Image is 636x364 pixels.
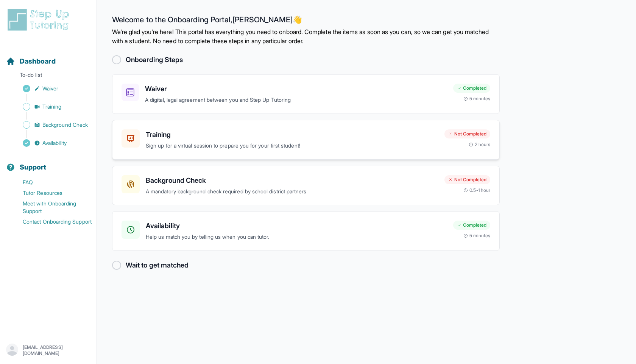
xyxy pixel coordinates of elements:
[463,187,490,193] div: 0.5-1 hour
[146,221,447,231] h3: Availability
[453,221,490,230] div: Completed
[6,138,97,148] a: Availability
[463,96,490,102] div: 5 minutes
[6,198,97,216] a: Meet with Onboarding Support
[3,150,94,176] button: Support
[145,96,447,104] p: A digital, legal agreement between you and Step Up Tutoring
[20,56,56,67] span: Dashboard
[6,344,90,357] button: [EMAIL_ADDRESS][DOMAIN_NAME]
[6,216,97,227] a: Contact Onboarding Support
[112,120,500,160] a: TrainingSign up for a virtual session to prepare you for your first student!Not Completed2 hours
[6,177,97,188] a: FAQ
[146,233,447,241] p: Help us match you by telling us when you can tutor.
[6,101,97,112] a: Training
[6,8,73,32] img: logo
[463,233,490,239] div: 5 minutes
[6,188,97,198] a: Tutor Resources
[42,85,58,92] span: Waiver
[3,71,94,82] p: To-do list
[6,120,97,130] a: Background Check
[112,166,500,205] a: Background CheckA mandatory background check required by school district partnersNot Completed0.5...
[6,56,56,67] a: Dashboard
[146,142,438,150] p: Sign up for a virtual session to prepare you for your first student!
[146,175,438,186] h3: Background Check
[469,142,491,148] div: 2 hours
[42,139,67,147] span: Availability
[3,44,94,70] button: Dashboard
[126,54,183,65] h2: Onboarding Steps
[20,162,47,173] span: Support
[453,84,490,93] div: Completed
[146,187,438,196] p: A mandatory background check required by school district partners
[112,211,500,251] a: AvailabilityHelp us match you by telling us when you can tutor.Completed5 minutes
[42,121,88,129] span: Background Check
[126,260,189,271] h2: Wait to get matched
[112,27,500,45] p: We're glad you're here! This portal has everything you need to onboard. Complete the items as soo...
[42,103,62,110] span: Training
[112,15,500,27] h2: Welcome to the Onboarding Portal, [PERSON_NAME] 👋
[444,129,490,138] div: Not Completed
[112,74,500,114] a: WaiverA digital, legal agreement between you and Step Up TutoringCompleted5 minutes
[23,344,90,356] p: [EMAIL_ADDRESS][DOMAIN_NAME]
[6,83,97,94] a: Waiver
[444,175,490,184] div: Not Completed
[146,129,438,140] h3: Training
[145,84,447,94] h3: Waiver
